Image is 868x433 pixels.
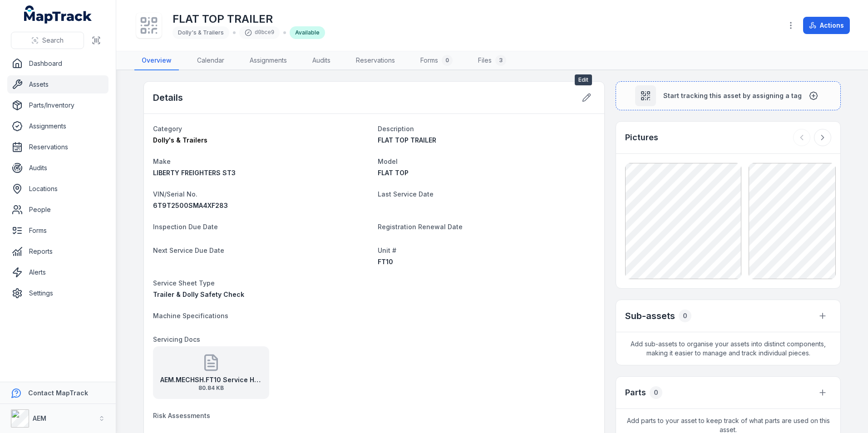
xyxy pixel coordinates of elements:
[153,279,215,287] span: Service Sheet Type
[803,17,850,34] button: Actions
[153,202,228,209] span: 6T9T2500SMA4XF283
[153,335,200,343] span: Servicing Docs
[378,125,414,133] span: Description
[242,51,294,70] a: Assignments
[153,412,210,419] span: Risk Assessments
[239,26,280,39] div: d0bce9
[28,389,88,397] strong: Contact MapTrack
[178,29,224,36] span: Dolly's & Trailers
[378,136,436,144] span: FLAT TOP TRAILER
[625,310,675,322] h2: Sub-assets
[378,246,396,254] span: Unit #
[378,223,463,231] span: Registration Renewal Date
[616,81,841,110] button: Start tracking this asset by assigning a tag
[153,223,218,231] span: Inspection Due Date
[625,131,658,144] h3: Pictures
[442,55,453,66] div: 0
[42,36,64,45] span: Search
[7,284,108,302] a: Settings
[378,169,409,177] span: FLAT TOP
[153,290,244,298] span: Trailer & Dolly Safety Check
[495,55,506,66] div: 3
[378,157,398,165] span: Model
[305,51,338,70] a: Audits
[7,159,108,177] a: Audits
[153,246,224,254] span: Next Service Due Date
[7,221,108,240] a: Forms
[7,54,108,73] a: Dashboard
[153,91,183,104] h2: Details
[471,51,513,70] a: Files3
[625,386,646,399] h3: Parts
[134,51,179,70] a: Overview
[153,169,236,177] span: LIBERTY FREIGHTERS ST3
[663,91,802,100] span: Start tracking this asset by assigning a tag
[190,51,232,70] a: Calendar
[24,5,92,24] a: MapTrack
[349,51,402,70] a: Reservations
[160,375,262,384] strong: AEM.MECHSH.FT10 Service History [DATE]
[7,96,108,114] a: Parts/Inventory
[7,138,108,156] a: Reservations
[7,263,108,281] a: Alerts
[575,74,592,85] span: Edit
[7,180,108,198] a: Locations
[160,384,262,392] span: 80.84 KB
[33,414,46,422] strong: AEM
[7,75,108,93] a: Assets
[378,190,434,198] span: Last Service Date
[7,117,108,135] a: Assignments
[413,51,460,70] a: Forms0
[650,386,662,399] div: 0
[11,32,84,49] button: Search
[153,125,182,133] span: Category
[616,332,840,365] span: Add sub-assets to organise your assets into distinct components, making it easier to manage and t...
[7,242,108,261] a: Reports
[173,12,325,26] h1: FLAT TOP TRAILER
[679,310,691,322] div: 0
[153,312,228,320] span: Machine Specifications
[153,157,171,165] span: Make
[153,136,207,144] span: Dolly's & Trailers
[290,26,325,39] div: Available
[153,190,197,198] span: VIN/Serial No.
[378,258,393,266] span: FT10
[7,201,108,219] a: People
